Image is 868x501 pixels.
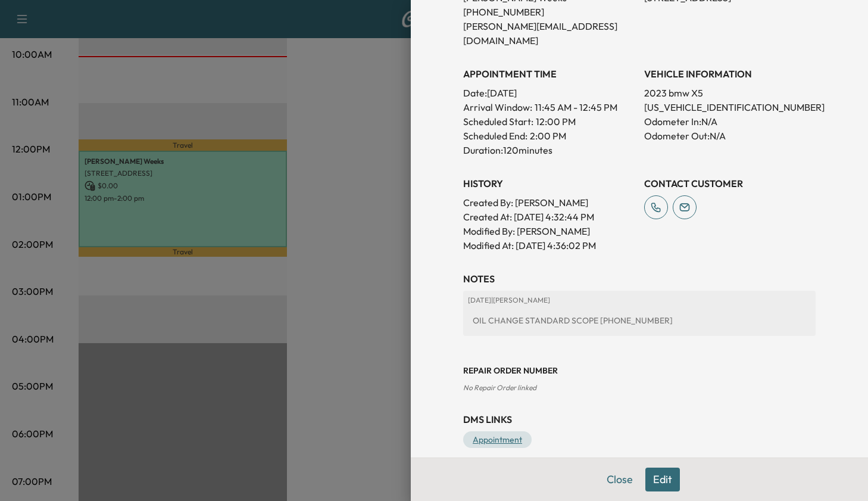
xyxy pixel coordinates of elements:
p: Created By : [PERSON_NAME] [463,195,635,210]
button: Close [599,468,641,491]
p: Modified At : [DATE] 4:36:02 PM [463,238,635,253]
h3: Repair Order number [463,365,816,376]
p: 12:00 PM [536,114,576,129]
span: 11:45 AM - 12:45 PM [535,100,617,114]
p: Created At : [DATE] 4:32:44 PM [463,210,635,224]
p: [PERSON_NAME][EMAIL_ADDRESS][DOMAIN_NAME] [463,19,635,48]
h3: APPOINTMENT TIME [463,67,635,81]
p: 2023 bmw X5 [644,86,816,100]
p: Odometer Out: N/A [644,129,816,143]
p: [PHONE_NUMBER] [463,5,635,19]
p: Scheduled Start: [463,114,533,129]
p: Date: [DATE] [463,86,635,100]
p: Arrival Window: [463,100,635,114]
h3: NOTES [463,272,816,286]
p: Modified By : [PERSON_NAME] [463,224,635,238]
p: [US_VEHICLE_IDENTIFICATION_NUMBER] [644,100,816,114]
a: Appointment [463,431,532,448]
span: No Repair Order linked [463,383,536,392]
button: Edit [645,468,680,491]
div: OIL CHANGE STANDARD SCOPE [PHONE_NUMBER] [468,310,811,331]
h3: History [463,176,635,191]
p: 2:00 PM [530,129,566,143]
p: Scheduled End: [463,129,527,143]
h3: DMS Links [463,412,816,427]
p: Odometer In: N/A [644,114,816,129]
p: Duration: 120 minutes [463,143,635,157]
h3: VEHICLE INFORMATION [644,67,816,81]
h3: CONTACT CUSTOMER [644,176,816,191]
p: [DATE] | [PERSON_NAME] [468,295,811,305]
